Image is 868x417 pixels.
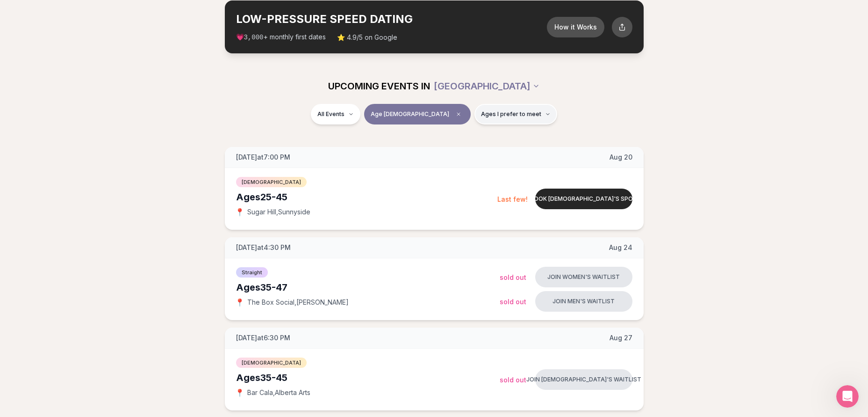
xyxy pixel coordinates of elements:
[236,281,500,294] div: Ages 35-47
[311,104,360,124] button: All Events
[547,17,604,37] button: How it Works
[236,12,547,27] h2: LOW-PRESSURE SPEED DATING
[474,104,557,124] button: Ages I prefer to meet
[500,298,526,306] span: Sold Out
[500,376,526,384] span: Sold Out
[371,110,449,118] span: Age [DEMOGRAPHIC_DATA]
[236,190,497,204] div: Ages 25-45
[535,291,632,312] button: Join men's waitlist
[244,34,264,41] span: 3,000
[337,33,397,42] span: ⭐ 4.9/5 on Google
[328,80,430,93] span: UPCOMING EVENTS IN
[236,299,244,306] span: 📍
[317,110,344,118] span: All Events
[247,207,310,217] span: Sugar Hill , Sunnyside
[434,76,540,96] button: [GEOGRAPHIC_DATA]
[247,388,310,397] span: Bar Cala , Alberta Arts
[236,333,290,343] span: [DATE] at 6:30 PM
[836,385,859,408] iframe: Intercom live chat
[236,153,290,162] span: [DATE] at 7:00 PM
[236,243,291,252] span: [DATE] at 4:30 PM
[236,208,244,216] span: 📍
[364,104,471,124] button: Age [DEMOGRAPHIC_DATA]Clear age
[610,153,632,162] span: Aug 20
[497,195,528,203] span: Last few!
[236,371,500,384] div: Ages 35-45
[535,189,632,209] button: Book [DEMOGRAPHIC_DATA]'s spot
[535,267,632,287] button: Join women's waitlist
[481,110,541,118] span: Ages I prefer to meet
[247,298,349,307] span: The Box Social , [PERSON_NAME]
[535,369,632,390] button: Join [DEMOGRAPHIC_DATA]'s waitlist
[453,109,464,120] span: Clear age
[236,177,307,187] span: [DEMOGRAPHIC_DATA]
[500,273,526,281] span: Sold Out
[236,32,326,42] span: 💗 + monthly first dates
[236,267,268,278] span: Straight
[609,243,632,252] span: Aug 24
[236,389,244,396] span: 📍
[236,358,307,368] span: [DEMOGRAPHIC_DATA]
[610,333,632,343] span: Aug 27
